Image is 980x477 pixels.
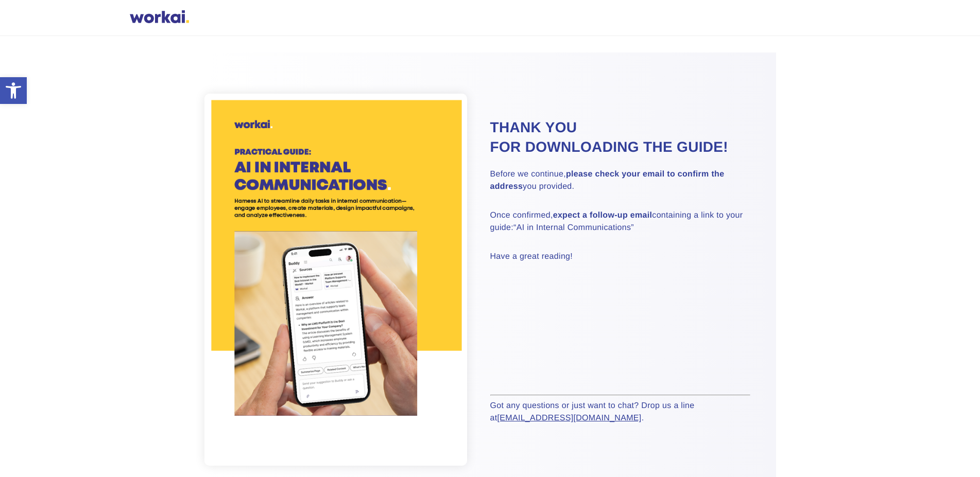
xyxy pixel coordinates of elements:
[490,400,750,425] p: Got any questions or just want to chat? Drop us a line at .
[490,168,750,193] p: Before we continue, you provided.
[490,251,750,263] p: Have a great reading!
[490,209,750,234] p: Once confirmed, containing a link to your guide:
[497,414,641,422] a: [EMAIL_ADDRESS][DOMAIN_NAME]
[553,211,652,220] strong: expect a follow-up email
[513,223,634,232] em: “AI in Internal Communications”
[490,170,725,191] strong: please check your email to confirm the address
[490,118,750,157] h2: Thank you for downloading the guide!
